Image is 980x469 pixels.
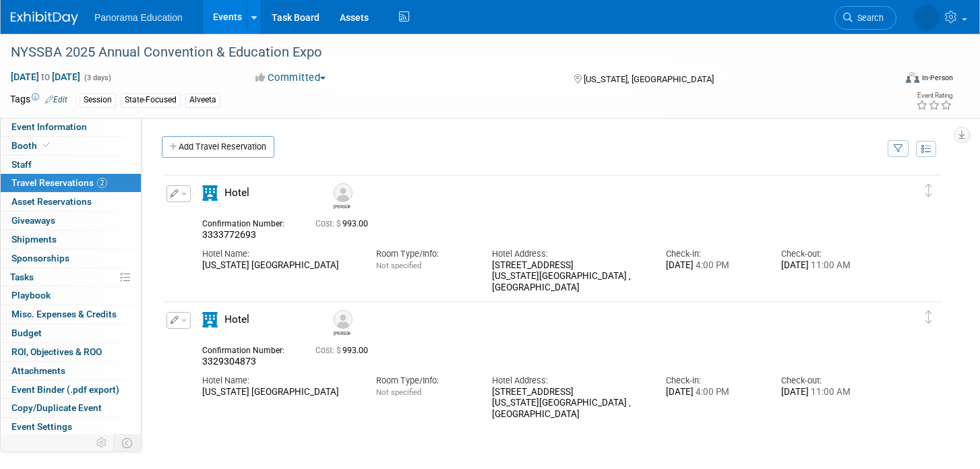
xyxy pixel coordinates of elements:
span: Playbook [11,290,51,301]
span: Not specified [376,261,421,270]
div: [DATE] [781,260,877,272]
span: Hotel [224,313,249,325]
a: Asset Reservations [1,193,141,211]
td: Personalize Event Tab Strip [90,434,114,451]
span: Copy/Duplicate Event [11,402,102,413]
span: ROI, Objectives & ROO [11,346,102,357]
div: Event Format [813,70,953,90]
span: Shipments [11,234,57,245]
div: Hotel Name: [202,375,356,387]
a: Booth [1,137,141,155]
span: Tasks [10,272,34,282]
a: Sponsorships [1,249,141,268]
a: Budget [1,324,141,342]
a: Edit [45,95,67,104]
span: Event Settings [11,421,72,432]
div: Hotel Address: [492,248,646,260]
img: Ryan Whittemore [334,310,353,329]
span: 11:00 AM [809,387,851,397]
span: 4:00 PM [694,260,729,270]
span: (3 days) [83,73,111,82]
td: Tags [10,92,67,108]
i: Hotel [202,185,218,201]
span: 993.00 [315,346,373,355]
img: ExhibitDay [11,11,78,25]
span: Cost: $ [315,346,342,355]
span: 2 [97,178,107,188]
span: Staff [11,159,32,170]
div: Colleen Edwards [330,183,354,210]
i: Filter by Traveler [894,145,903,154]
button: Committed [251,71,331,85]
span: Sponsorships [11,253,69,263]
a: Travel Reservations2 [1,174,141,192]
img: Colleen Edwards [334,183,353,202]
div: NYSSBA 2025 Annual Convention & Education Expo [6,40,873,65]
img: Genessis Zarrabal [914,5,940,30]
i: Click and drag to move item [925,311,932,324]
span: Event Information [11,121,87,132]
a: Attachments [1,362,141,380]
span: Asset Reservations [11,196,92,207]
span: Search [853,13,884,23]
i: Click and drag to move item [925,184,932,197]
span: [US_STATE], [GEOGRAPHIC_DATA] [584,74,714,84]
a: Search [834,6,896,30]
span: Attachments [11,365,65,376]
div: State-Focused [121,93,181,107]
a: Event Binder (.pdf export) [1,381,141,399]
div: Ryan Whittemore [330,310,354,336]
div: Room Type/Info: [376,248,472,260]
div: Ryan Whittemore [334,329,350,336]
a: Playbook [1,286,141,305]
span: Giveaways [11,215,55,226]
div: Session [80,93,116,107]
div: Check-out: [781,248,877,260]
a: Giveaways [1,212,141,230]
div: Check-in: [666,375,762,387]
div: [DATE] [666,260,762,272]
a: Copy/Duplicate Event [1,399,141,417]
span: [DATE] [DATE] [10,71,81,83]
div: Alveeta [185,93,220,107]
span: Hotel [224,187,249,199]
div: Room Type/Info: [376,375,472,387]
a: Misc. Expenses & Credits [1,305,141,323]
span: 11:00 AM [809,260,851,270]
div: Event Rating [916,92,952,99]
a: Tasks [1,268,141,286]
div: [DATE] [781,387,877,398]
span: Panorama Education [94,12,183,23]
span: Not specified [376,387,421,397]
a: ROI, Objectives & ROO [1,343,141,361]
div: Check-out: [781,375,877,387]
a: Add Travel Reservation [162,136,274,158]
span: 993.00 [315,219,373,228]
a: Event Settings [1,418,141,436]
div: [US_STATE] [GEOGRAPHIC_DATA] [202,260,356,272]
span: Budget [11,327,42,338]
span: to [39,71,52,82]
span: 4:00 PM [694,387,729,397]
a: Staff [1,156,141,174]
div: In-Person [921,73,953,83]
div: [STREET_ADDRESS] [US_STATE][GEOGRAPHIC_DATA] , [GEOGRAPHIC_DATA] [492,387,646,420]
img: Format-Inperson.png [906,72,919,83]
i: Booth reservation complete [43,142,50,149]
div: Confirmation Number: [202,215,295,229]
div: Hotel Address: [492,375,646,387]
span: Cost: $ [315,219,342,228]
div: Colleen Edwards [334,202,350,210]
div: Check-in: [666,248,762,260]
span: Travel Reservations [11,177,107,188]
span: 3329304873 [202,356,256,367]
a: Event Information [1,118,141,136]
span: 3333772693 [202,229,256,240]
td: Toggle Event Tabs [114,434,142,451]
span: Event Binder (.pdf export) [11,384,119,395]
span: Misc. Expenses & Credits [11,309,117,319]
a: Shipments [1,230,141,249]
div: [STREET_ADDRESS] [US_STATE][GEOGRAPHIC_DATA] , [GEOGRAPHIC_DATA] [492,260,646,294]
span: Booth [11,140,53,151]
i: Hotel [202,312,218,327]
